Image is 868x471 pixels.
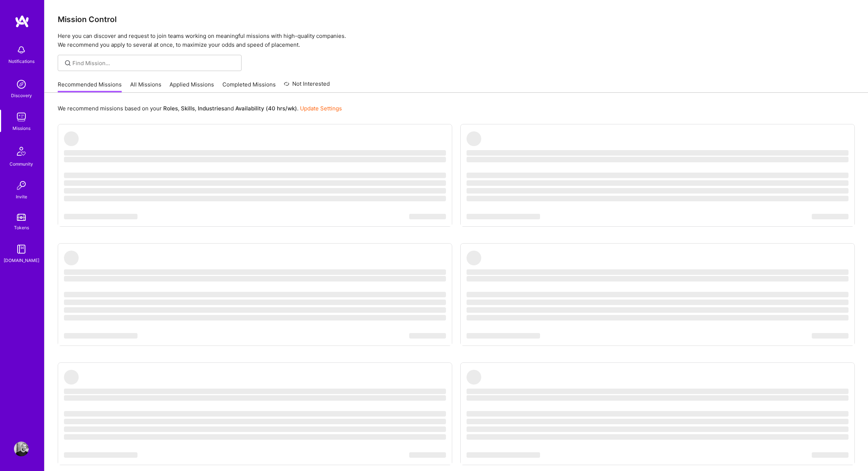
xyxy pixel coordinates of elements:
div: Tokens [14,224,29,231]
a: Not Interested [284,79,330,93]
h3: Mission Control [58,15,855,24]
div: Community [10,160,33,168]
div: Discovery [11,92,32,99]
p: Here you can discover and request to join teams working on meaningful missions with high-quality ... [58,32,855,49]
img: Invite [14,178,29,193]
div: [DOMAIN_NAME] [4,256,39,264]
div: Missions [12,124,31,132]
b: Availability (40 hrs/wk) [235,105,297,112]
b: Industries [198,105,224,112]
div: Invite [16,193,27,201]
img: logo [15,15,29,28]
img: teamwork [14,110,29,124]
i: icon SearchGrey [64,59,72,67]
a: All Missions [130,81,161,93]
a: Update Settings [300,105,342,112]
a: Recommended Missions [58,81,122,93]
a: Completed Missions [222,81,276,93]
b: Skills [181,105,195,112]
input: Find Mission... [72,59,236,67]
img: bell [14,43,29,57]
a: Applied Missions [169,81,214,93]
img: discovery [14,77,29,92]
img: guide book [14,242,29,256]
b: Roles [163,105,178,112]
div: Notifications [8,57,35,65]
img: tokens [17,214,26,221]
img: User Avatar [14,442,29,456]
a: User Avatar [12,442,31,456]
p: We recommend missions based on your , , and . [58,105,342,112]
img: Community [12,142,30,160]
